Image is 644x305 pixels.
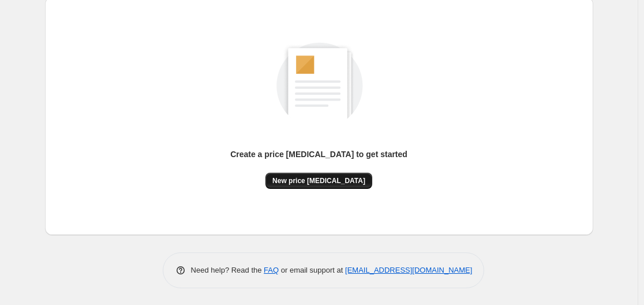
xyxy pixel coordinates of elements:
[272,176,365,185] span: New price [MEDICAL_DATA]
[191,266,264,274] span: Need help? Read the
[264,266,279,274] a: FAQ
[345,266,472,274] a: [EMAIL_ADDRESS][DOMAIN_NAME]
[279,266,345,274] span: or email support at
[265,173,372,189] button: New price [MEDICAL_DATA]
[230,148,407,160] p: Create a price [MEDICAL_DATA] to get started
